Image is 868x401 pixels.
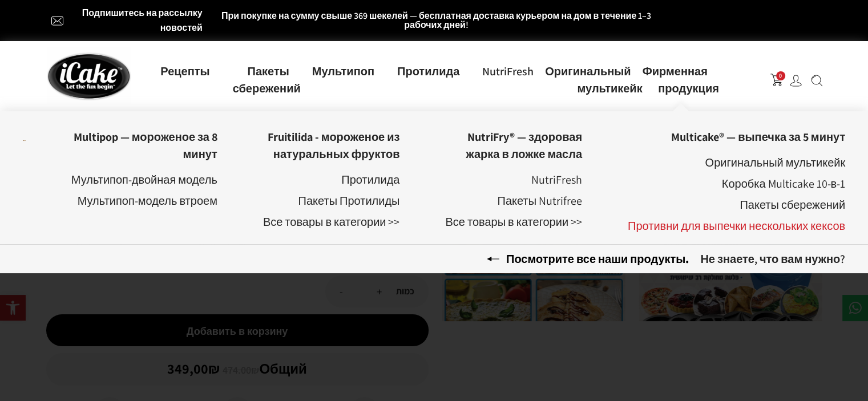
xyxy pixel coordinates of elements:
a: Multipop — мороженое за 8 минут [74,129,217,161]
font: 0 [779,72,782,79]
a: Пакеты Nutrifree [497,193,582,208]
a: Не знаете, что вам нужно?Посмотрите все наши продукты. [486,252,845,266]
font: Пакеты сбережений [233,64,301,96]
font: Не знаете, что вам нужно? [700,252,845,266]
a: Оригинальный мультикейк [705,155,845,170]
img: shopping-cart.png [770,74,783,86]
a: Все товары в категории >> [445,214,582,229]
a: Коробка Multicake 10-в-1 [722,176,845,191]
font: Посмотрите все наши продукты. [506,252,689,266]
a: Пакеты сбережений [740,197,845,212]
font: NutriFresh [482,64,534,79]
a: NutriFry® — здоровая жарка в ложке масла [466,129,582,161]
a: Все товары в категории >> [263,214,400,229]
a: Протилида [386,64,471,79]
a: NutriFresh [531,172,582,187]
a: Multicake® — выпечка за 5 минут [671,129,845,144]
a: Противни для выпечки нескольких кексов [628,218,845,233]
font: Рецепты [160,64,209,79]
a: Фирменная продукция [643,64,719,96]
a: Мультипоп-двойная модель [71,172,217,187]
a: Мультипоп [301,64,386,79]
font: При покупке на сумму свыше 369 шекелей — бесплатная доставка курьером на дом в течение 1–3 рабочи... [221,10,651,31]
font: Протилида [397,64,459,79]
img: menu.jpg [23,140,26,141]
a: Рецепты [149,64,221,79]
a: Мультипоп-модель втроем [78,193,217,208]
button: Открытая боковая тележка для покупок [770,74,783,86]
a: NutriFresh [471,64,545,79]
a: Протилида [341,172,399,187]
font: Мультипоп [312,64,374,79]
a: Fruitilida - мороженое из натуральных фруктов [268,129,400,161]
a: Оригинальный мультикейк [545,64,642,96]
a: Подпишитесь на рассылку новостей [82,7,203,34]
a: Пакеты Протилиды [298,193,400,208]
a: Пакеты сбережений [221,64,301,96]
